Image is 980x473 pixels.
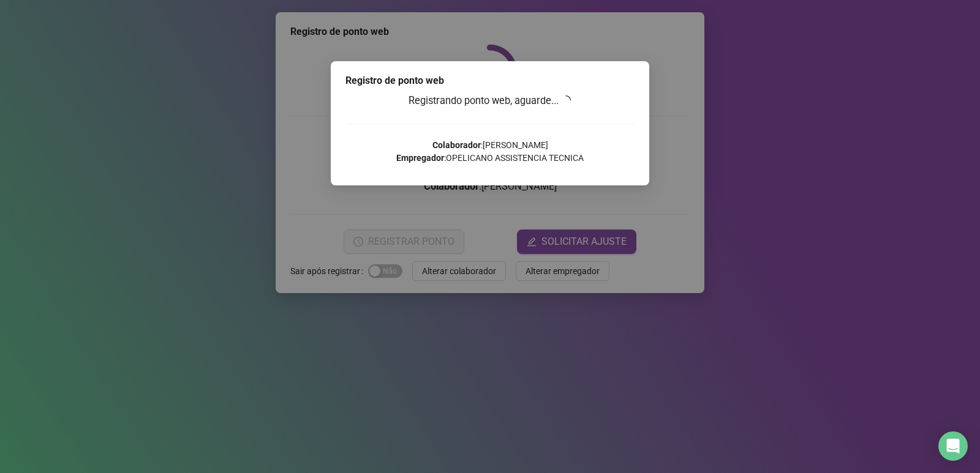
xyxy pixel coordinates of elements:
[396,153,444,163] strong: Empregador
[432,140,481,150] strong: Colaborador
[938,431,968,461] div: Open Intercom Messenger
[561,95,571,105] span: loading
[345,73,635,88] div: Registro de ponto web
[345,139,635,165] p: : [PERSON_NAME] : OPELICANO ASSISTENCIA TECNICA
[345,93,635,109] h3: Registrando ponto web, aguarde...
